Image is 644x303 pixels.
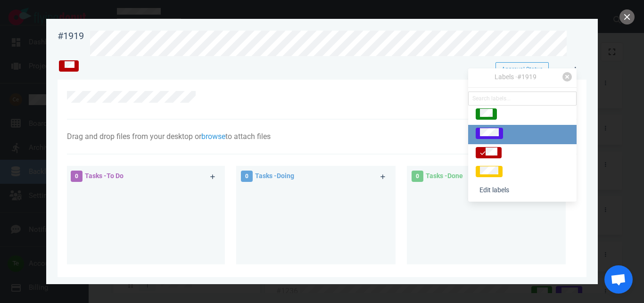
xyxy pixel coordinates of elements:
div: Chat abierto [604,265,633,294]
a: Edit labels [468,182,577,198]
span: to attach files [225,132,271,141]
button: close [619,9,635,25]
span: 0 [412,171,423,182]
a: browse [201,132,225,141]
input: Search labels... [468,91,577,106]
span: 0 [241,171,253,182]
span: Tasks - Doing [255,172,294,180]
span: Tasks - To Do [85,172,124,180]
div: #1919 [58,30,84,42]
div: Labels · #1919 [468,72,562,83]
button: Approval Status [495,62,549,76]
span: Tasks - Done [426,172,463,180]
span: Drag and drop files from your desktop or [67,132,201,141]
span: 0 [71,171,83,182]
